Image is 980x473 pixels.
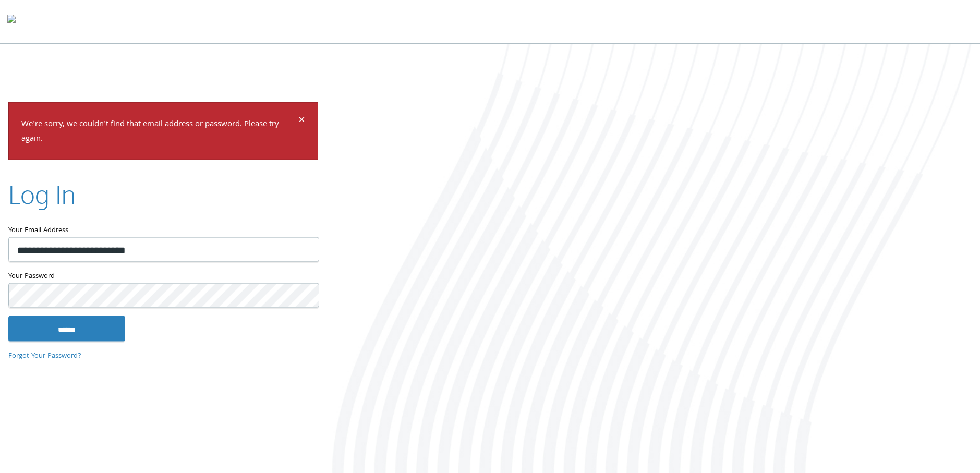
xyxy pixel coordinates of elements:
[298,115,305,127] button: Dismiss alert
[8,177,76,212] h2: Log In
[21,117,297,147] p: We're sorry, we couldn't find that email address or password. Please try again.
[8,270,318,283] label: Your Password
[7,11,16,32] img: todyl-logo-dark.svg
[8,350,81,361] a: Forgot Your Password?
[298,111,305,131] span: ×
